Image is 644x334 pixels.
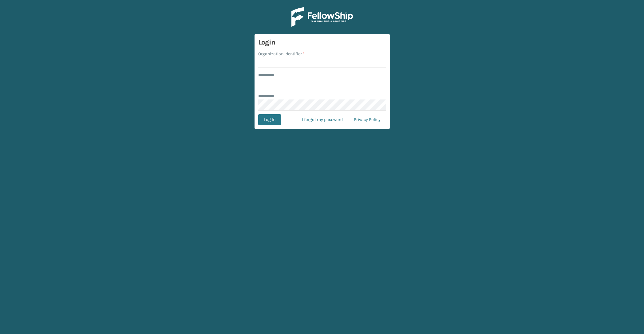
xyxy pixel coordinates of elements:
h3: Login [258,38,386,47]
a: Privacy Policy [348,114,386,125]
button: Log In [258,114,281,125]
label: Organization Identifier [258,51,305,57]
a: I forgot my password [296,114,348,125]
img: Logo [291,7,353,27]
